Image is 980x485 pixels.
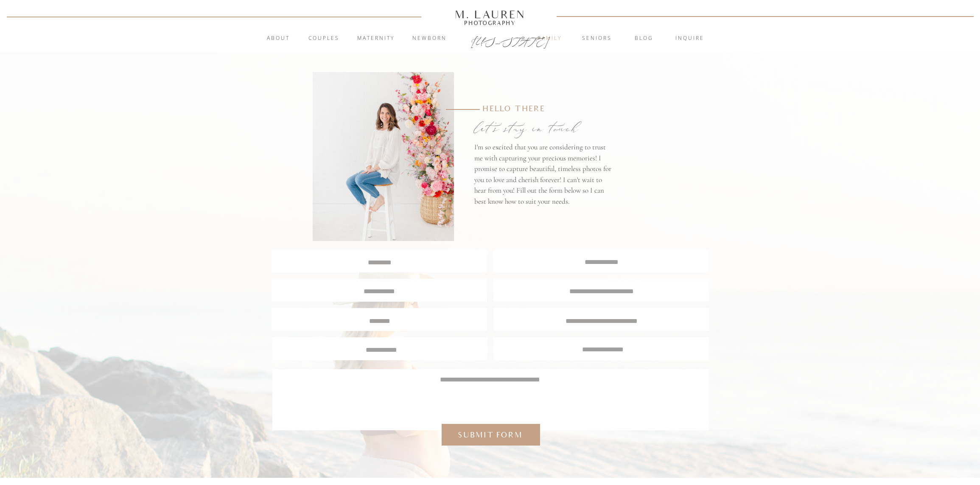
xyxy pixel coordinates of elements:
a: blog [621,34,667,43]
a: Couples [301,34,347,43]
a: About [262,34,294,43]
a: Family [527,34,573,43]
p: I'm so excited that you are considering to trust me with capturing your precious memories! I prom... [474,142,614,214]
a: Submit form [454,429,526,440]
a: M. Lauren [429,10,551,19]
a: Maternity [353,34,399,43]
a: Seniors [574,34,620,43]
p: Hello there [482,103,592,117]
a: inquire [667,34,713,43]
a: Newborn [406,34,452,43]
a: [US_STATE] [471,35,510,45]
a: Photography [451,21,529,25]
p: let's stay in touch [474,117,613,140]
